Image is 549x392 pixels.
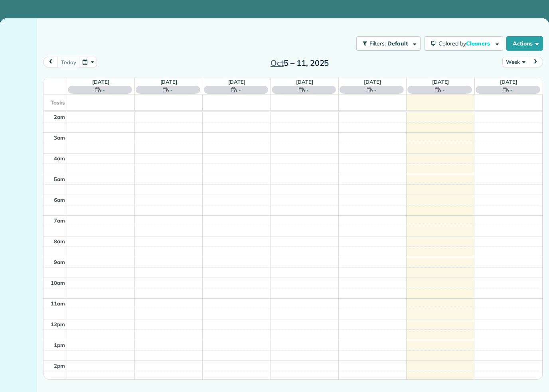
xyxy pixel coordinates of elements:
button: next [528,57,543,67]
span: Oct [271,58,284,68]
span: - [374,86,377,94]
span: 9am [54,259,65,265]
a: Filters: Default [352,36,421,51]
span: 5am [54,176,65,182]
a: [DATE] [364,79,381,85]
span: - [306,86,309,94]
span: Cleaners [466,40,492,47]
a: [DATE] [296,79,313,85]
span: - [170,86,173,94]
a: [DATE] [160,79,178,85]
span: 10am [51,280,65,286]
span: 3am [54,134,65,141]
span: 6am [54,197,65,203]
button: prev [43,57,58,67]
a: [DATE] [228,79,245,85]
button: Colored byCleaners [425,36,503,51]
span: 2am [54,114,65,120]
span: - [239,86,241,94]
button: Week [502,57,528,67]
span: Colored by [438,40,493,47]
span: 1pm [54,342,65,348]
span: 11am [51,300,65,307]
span: 2pm [54,362,65,369]
span: Tasks [51,99,65,106]
a: [DATE] [432,79,449,85]
span: Default [387,40,409,47]
span: - [442,86,445,94]
span: 8am [54,238,65,244]
span: - [510,86,513,94]
span: - [103,86,105,94]
h2: 5 – 11, 2025 [250,59,350,67]
a: [DATE] [500,79,517,85]
span: Filters: [369,40,386,47]
span: 7am [54,217,65,224]
a: [DATE] [92,79,109,85]
button: today [57,57,79,67]
button: Actions [506,36,543,51]
span: 12pm [51,321,65,327]
span: 4am [54,155,65,162]
button: Filters: Default [356,36,421,51]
